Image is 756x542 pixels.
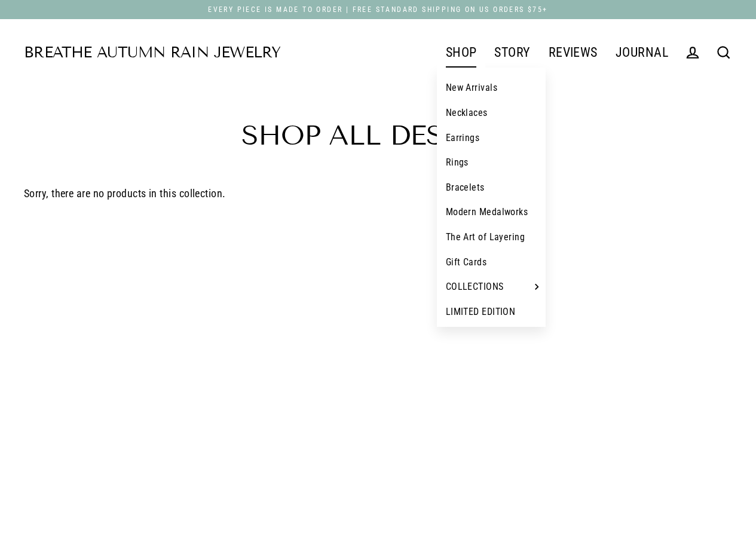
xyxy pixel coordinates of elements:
[437,225,546,250] a: The Art of Layering
[437,150,546,175] a: Rings
[437,38,486,68] a: SHOP
[437,175,546,200] a: Bracelets
[437,75,546,100] a: New Arrivals
[485,38,539,68] a: STORY
[437,274,546,299] a: COLLECTIONS
[24,185,732,203] p: Sorry, there are no products in this collection.
[437,200,546,225] a: Modern Medalworks
[280,37,677,68] div: Primary
[607,38,677,68] a: JOURNAL
[437,125,546,151] a: Earrings
[437,250,546,275] a: Gift Cards
[437,100,546,125] a: Necklaces
[540,38,607,68] a: REVIEWS
[24,122,732,149] h1: Shop All Designs
[437,299,546,324] a: LIMITED EDITION
[24,45,280,60] a: Breathe Autumn Rain Jewelry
